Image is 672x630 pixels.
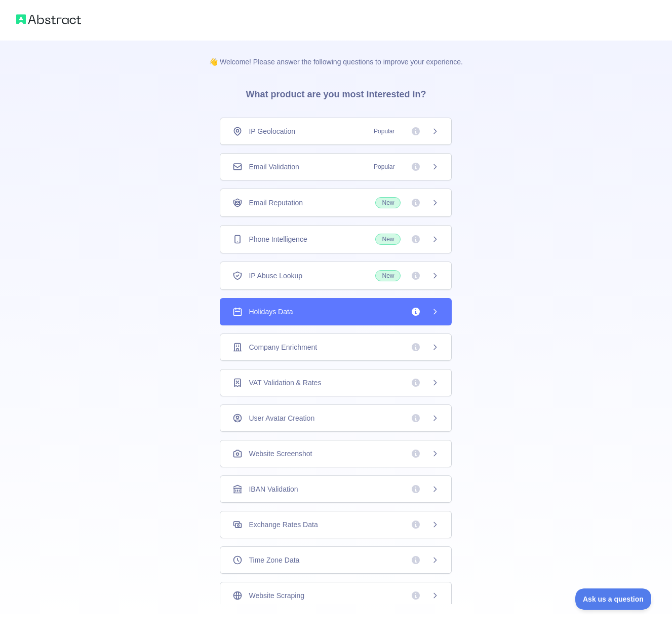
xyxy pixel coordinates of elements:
span: Website Screenshot [249,449,312,459]
span: User Avatar Creation [249,413,314,423]
p: 👋 Welcome! Please answer the following questions to improve your experience. [193,41,479,67]
iframe: Toggle Customer Support [575,588,652,610]
span: Phone Intelligence [249,234,307,244]
span: VAT Validation & Rates [249,378,321,388]
h3: What product are you most interested in? [229,67,442,118]
span: Popular [368,162,401,172]
span: Website Scraping [249,590,304,601]
span: Email Validation [249,162,299,172]
span: IBAN Validation [249,484,298,494]
span: Exchange Rates Data [249,520,318,530]
span: Holidays Data [249,307,293,317]
span: New [375,270,401,281]
span: Popular [368,126,401,136]
img: Abstract logo [16,12,81,26]
span: Email Reputation [249,198,303,208]
span: New [375,197,401,208]
span: IP Abuse Lookup [249,271,302,281]
span: New [375,234,401,245]
span: Company Enrichment [249,342,317,352]
span: Time Zone Data [249,555,299,565]
span: IP Geolocation [249,126,295,136]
